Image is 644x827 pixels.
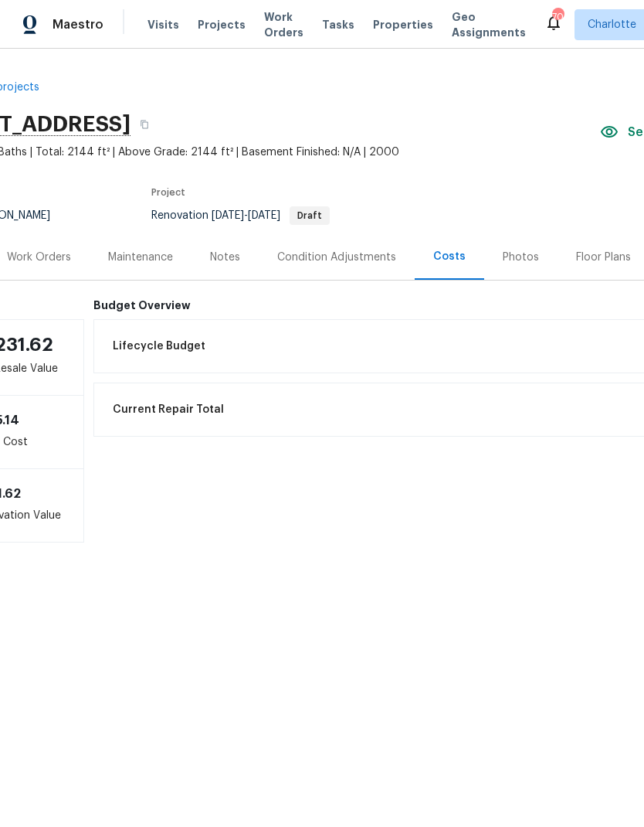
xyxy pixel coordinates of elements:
span: Tasks [322,19,354,30]
span: Projects [198,17,246,32]
span: Lifecycle Budget [113,339,205,354]
span: [DATE] [248,210,280,221]
span: [DATE] [212,210,244,221]
div: Work Orders [7,250,71,265]
button: Copy Address [130,111,158,138]
div: Photos [503,250,539,265]
span: Project [151,188,185,197]
div: Condition Adjustments [277,250,396,265]
span: Maestro [53,17,103,32]
span: Work Orders [264,9,303,40]
span: Current Repair Total [113,402,224,417]
div: Costs [433,249,466,264]
span: Properties [373,17,433,32]
div: Notes [210,250,240,265]
span: Draft [291,211,328,220]
span: Geo Assignments [452,9,526,40]
div: 70 [552,9,563,25]
span: Visits [147,17,179,32]
div: Floor Plans [576,250,631,265]
div: Maintenance [108,250,173,265]
span: Charlotte [588,17,636,32]
span: Renovation [151,210,330,221]
span: - [212,210,280,221]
